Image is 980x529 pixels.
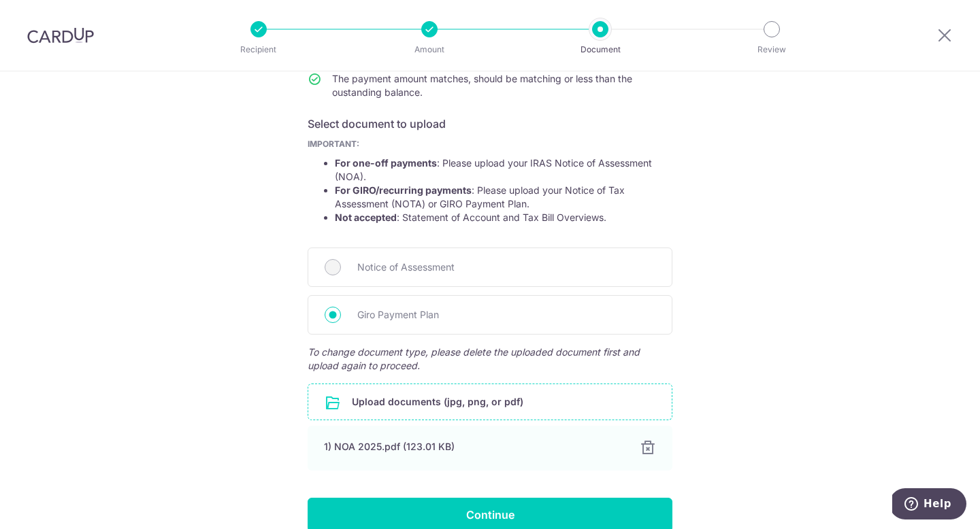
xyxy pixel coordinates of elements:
img: CardUp [27,27,94,44]
p: Review [721,43,822,56]
span: Notice of Assessment [357,259,655,275]
p: Recipient [208,43,309,56]
p: Document [550,43,651,56]
li: : Please upload your IRAS Notice of Assessment (NOA). [335,156,672,184]
strong: For one-off payments [335,157,437,169]
strong: Not accepted [335,211,397,223]
h6: Select document to upload [308,116,672,132]
span: The payment amount matches, should be matching or less than the oustanding balance. [332,73,632,98]
p: Amount [379,43,480,56]
li: : Please upload your Notice of Tax Assessment (NOTA) or GIRO Payment Plan. [335,184,672,211]
div: Upload documents (jpg, png, or pdf) [308,383,672,420]
iframe: Opens a widget where you can find more information [892,488,966,522]
span: Giro Payment Plan [357,307,655,323]
span: To change document type, please delete the uploaded document first and upload again to proceed. [308,345,672,373]
b: IMPORTANT: [308,139,359,149]
div: 1) NOA 2025.pdf (123.01 KB) [324,440,623,454]
li: : Statement of Account and Tax Bill Overviews. [335,211,672,224]
strong: For GIRO/recurring payments [335,184,472,196]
